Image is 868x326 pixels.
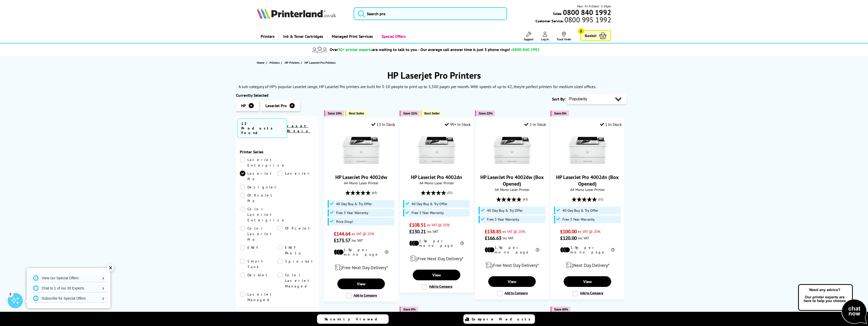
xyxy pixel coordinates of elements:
span: Sales: [553,11,562,16]
span: HP [241,103,246,108]
a: LaserJet [277,171,315,182]
h1: HP Laserjet Pro Printers [236,69,632,81]
span: Log In [541,37,549,41]
span: 40 Day Buy & Try Offer [487,208,523,213]
a: View [564,276,611,287]
span: (32) [447,188,452,198]
button: Save 8% [550,110,569,116]
a: Track Order [557,32,571,41]
span: £100.00 [560,228,577,235]
img: Printerland Logo [257,8,336,19]
span: £108.51 [409,222,426,228]
span: ex VAT @ 20% [352,231,374,236]
a: LaserJet Enterprise [240,157,286,168]
a: OfficeJet Pro [240,192,278,204]
span: 0 [578,28,584,34]
button: Best Seller [345,110,367,116]
li: 1.9p per mono page [334,248,388,257]
span: 0800 995 1992 [564,17,611,22]
li: 1.9p per mono page [409,239,464,248]
div: 13 In Stock [371,122,395,127]
span: - Our average call answer time is just 3 phone rings! - [418,47,540,52]
span: Ink & Toner Cartridges [283,30,323,43]
span: (63) [372,188,377,198]
a: Chat to 1 of our 30 Experts [30,284,107,292]
div: ✕ [107,264,114,271]
a: Color LaserJet Pro [240,225,278,242]
span: inc VAT [502,236,514,240]
span: HP Printers [285,60,299,65]
label: Add to Compare [572,291,603,296]
a: HP Printers [285,60,301,65]
span: £120.00 [560,235,577,241]
a: Managed Print Services [327,30,377,43]
span: 40 Day Buy & Try Offer [336,202,372,206]
span: Printers [270,60,280,65]
div: modal_delivery [553,258,622,272]
a: Printers [257,30,278,43]
span: inc VAT [427,229,438,234]
span: A4 Mono Laser Printer [553,187,622,192]
span: £144.64 [334,231,350,237]
span: Free 3 Year Warranty [487,217,519,221]
div: 99+ In Stock [445,122,471,127]
a: Home [257,60,266,65]
a: View [413,270,460,280]
a: DeskJet [240,272,278,289]
span: 13 Products Found [237,119,287,138]
span: 0800 840 1992 [512,47,540,52]
span: inc VAT [578,236,589,240]
span: LaserJet Pro [265,103,287,108]
a: Support [524,32,533,41]
div: modal_delivery [402,252,471,266]
span: £138.85 [485,228,501,235]
label: Add to Compare [421,284,452,290]
span: £166.63 [485,235,501,241]
span: Save 31% [403,111,417,115]
span: Compare Products [472,317,533,321]
input: Search pro [354,7,507,20]
a: ENVY Photo [277,245,315,256]
span: £130.21 [409,228,426,235]
span: Best Seller [349,111,364,115]
a: View [337,279,385,289]
button: Save 22% [475,110,495,116]
a: OfficeJet [277,225,315,242]
a: LaserJet Pro [240,171,278,182]
span: 40 Day Buy & Try Offer [562,208,598,213]
a: Printerland Logo [257,8,347,20]
li: 1.9p per mono page [560,245,615,254]
a: View our Special Offers [30,274,107,282]
span: inc VAT [352,238,363,243]
span: Printer Series [240,149,315,154]
div: Currently Selected [236,93,319,98]
div: modal_delivery [478,258,546,272]
span: Free 3 Year Warranty [412,211,444,215]
span: A4 Mono Laser Printer [402,181,471,185]
button: Save 19% [324,110,344,116]
a: HP LaserJet Pro 4002dw [342,165,380,170]
button: Best Seller [421,110,442,116]
button: Save 40% [550,306,571,312]
span: Save 19% [328,111,342,115]
a: Color LaserJet Managed [277,272,315,289]
img: HP LaserJet Pro 4002dn [418,131,456,169]
span: Save 22% [479,111,493,115]
li: 1.9p per mono page [485,245,539,254]
span: Over are waiting to talk to you [330,47,417,52]
button: Save 31% [400,110,420,116]
a: Printers [270,60,281,65]
a: Color LaserJet Enterprise [240,206,286,223]
span: Recently Viewed [325,317,382,321]
a: Sprocket [277,258,315,270]
span: Mon - Fri 9:00am - 5:30pm [577,4,611,9]
a: Basket 0 [580,30,611,41]
span: Sort By: [552,96,566,102]
a: View [488,276,535,287]
span: Basket [585,32,596,39]
div: 2 [8,291,13,297]
span: (63) [523,194,528,204]
a: Special Offers [377,30,409,43]
img: HP LaserJet Pro 4002dw [342,131,380,169]
div: modal_delivery [327,260,395,275]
